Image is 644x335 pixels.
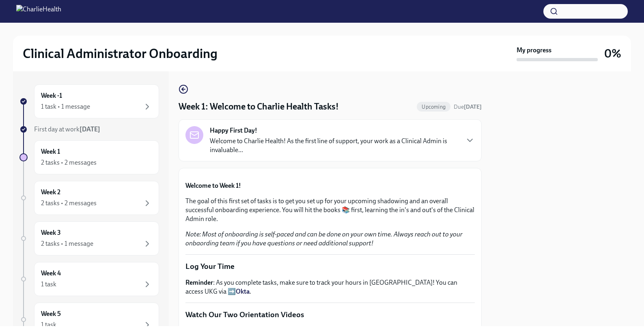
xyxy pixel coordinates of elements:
[179,101,339,113] h4: Week 1: Welcome to Charlie Health Tasks!
[41,309,61,318] h6: Week 5
[80,125,100,133] strong: [DATE]
[41,147,60,156] h6: Week 1
[464,103,482,110] strong: [DATE]
[417,104,450,110] span: Upcoming
[41,199,97,208] div: 2 tasks • 2 messages
[210,126,257,135] strong: Happy First Day!
[41,91,62,100] h6: Week -1
[185,230,463,247] em: Note: Most of onboarding is self-paced and can be done on your own time. Always reach out to your...
[454,103,482,111] span: September 9th, 2025 10:00
[185,279,213,286] strong: Reminder
[41,239,93,248] div: 2 tasks • 1 message
[236,288,250,295] a: Okta
[185,278,475,296] p: : As you complete tasks, make sure to track your hours in [GEOGRAPHIC_DATA]! You can access UKG v...
[19,262,159,296] a: Week 41 task
[185,182,241,189] strong: Welcome to Week 1!
[19,181,159,215] a: Week 22 tasks • 2 messages
[41,320,56,329] div: 1 task
[185,261,475,272] p: Log Your Time
[19,221,159,256] a: Week 32 tasks • 1 message
[604,46,621,61] h3: 0%
[41,228,61,237] h6: Week 3
[23,45,218,62] h2: Clinical Administrator Onboarding
[185,309,475,320] p: Watch Our Two Orientation Videos
[19,140,159,174] a: Week 12 tasks • 2 messages
[41,158,97,167] div: 2 tasks • 2 messages
[210,137,459,155] p: Welcome to Charlie Health! As the first line of support, your work as a Clinical Admin is invalua...
[19,125,159,134] a: First day at work[DATE]
[185,197,475,223] p: The goal of this first set of tasks is to get you set up for your upcoming shadowing and an overa...
[517,46,551,55] strong: My progress
[19,84,159,118] a: Week -11 task • 1 message
[41,280,56,289] div: 1 task
[41,188,60,197] h6: Week 2
[41,102,90,111] div: 1 task • 1 message
[454,103,482,110] span: Due
[34,125,100,133] span: First day at work
[41,269,61,278] h6: Week 4
[16,5,61,18] img: CharlieHealth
